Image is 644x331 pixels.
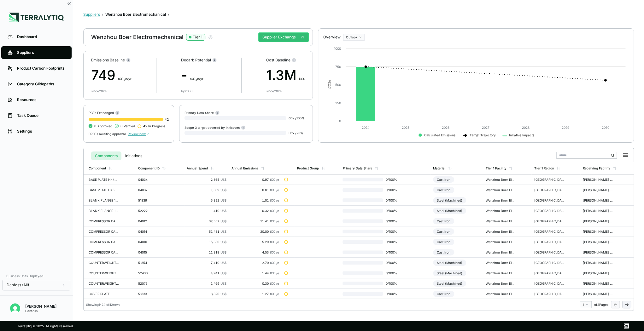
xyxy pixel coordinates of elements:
[231,188,279,192] div: 0.81
[299,77,305,81] span: US$
[270,271,279,275] span: tCO e
[534,240,564,244] div: [GEOGRAPHIC_DATA]
[89,261,119,265] div: COUNTERWEIGHT FRONT
[3,272,70,280] div: Business Units Displayed
[17,50,65,55] div: Suppliers
[433,166,446,170] div: Material
[485,219,516,223] div: Wenzhou Boer Electromechanical - [GEOGRAPHIC_DATA]
[433,208,466,214] div: Steel (Machined)
[89,132,126,136] span: 0 PCFs awaiting approval.
[270,282,279,285] span: tCO e
[196,78,197,81] sub: 2
[583,209,613,213] div: [PERSON_NAME] GmbH
[534,178,564,181] div: [GEOGRAPHIC_DATA]
[138,178,168,181] div: 04034
[276,262,277,265] sub: 2
[601,126,609,129] text: 2030
[534,198,564,202] div: [GEOGRAPHIC_DATA]
[89,188,119,192] div: BASE PLATE H=55.0
[276,179,277,182] sub: 2
[220,188,226,192] span: US$
[534,250,564,254] div: [GEOGRAPHIC_DATA]
[220,219,226,223] span: US$
[184,125,245,130] div: Scope 3 target covered by Initiatives
[276,231,277,234] sub: 2
[433,280,466,287] div: Steel (Machined)
[485,240,516,244] div: Wenzhou Boer Electromechanical - [GEOGRAPHIC_DATA]
[231,198,279,202] div: 1.01
[485,198,516,202] div: Wenzhou Boer Electromechanical - [GEOGRAPHIC_DATA]
[583,230,613,233] div: [PERSON_NAME] Compressors Czech s.r.o.
[231,261,279,265] div: 2.70
[17,34,65,39] div: Dashboard
[327,82,331,84] tspan: 2
[187,292,226,296] div: 8,820
[433,218,454,224] div: Cast Iron
[383,188,403,192] span: 0 / 100 %
[231,250,279,254] div: 4.53
[270,240,279,244] span: tCO e
[138,250,168,254] div: 04015
[485,166,506,170] div: Tier 1 Facility
[187,209,226,213] div: 410
[583,303,589,306] div: 1
[91,65,132,85] div: 749
[583,219,613,223] div: [PERSON_NAME] Compressors Czech s.r.o.
[383,178,403,181] span: 0 / 100 %
[138,271,168,275] div: 52430
[17,129,65,134] div: Settings
[534,219,564,223] div: [GEOGRAPHIC_DATA]
[258,32,309,42] button: Supplier Exchange
[534,292,564,296] div: [GEOGRAPHIC_DATA]
[583,178,613,181] div: [PERSON_NAME] Compressors Czech s.r.o.
[522,126,529,129] text: 2028
[276,252,277,255] sub: 2
[485,282,516,285] div: Wenzhou Boer Electromechanical - [GEOGRAPHIC_DATA]
[383,198,403,202] span: 0 / 100 %
[534,209,564,213] div: [GEOGRAPHIC_DATA]
[509,133,534,137] text: Initiative Impacts
[10,303,20,313] img: Pratiksha Kulkarni
[266,58,305,63] div: Cost Baseline
[220,198,226,202] span: US$
[335,83,341,87] text: 500
[402,126,409,129] text: 2025
[231,282,279,285] div: 0.30
[231,230,279,233] div: 20.00
[276,283,277,286] sub: 2
[187,250,226,254] div: 11,318
[89,250,119,254] div: COMPRESSOR CASING
[89,166,106,170] div: Component
[220,230,226,233] span: US$
[583,250,613,254] div: [PERSON_NAME] Compressors Czech s.r.o.
[187,178,226,181] div: 2,865
[128,132,149,136] span: Review now
[276,273,277,276] sub: 2
[8,301,23,316] button: Open user button
[383,219,403,223] span: 0 / 100 %
[361,126,369,129] text: 2024
[276,294,277,296] sub: 2
[424,133,455,137] text: Calculated Emissions
[289,116,294,120] span: 0 %
[231,240,279,244] div: 5.29
[83,12,100,17] button: Suppliers
[89,282,119,285] div: COUNTERWEIGHT REAR
[383,240,403,244] span: 0 / 100 %
[231,166,258,170] div: Annual Emissions
[120,124,123,128] span: 0
[181,58,217,63] div: Decarb Potential
[339,119,341,123] text: 0
[138,282,168,285] div: 52075
[193,35,202,40] div: Tier 1
[89,178,119,181] div: BASE PLATE H=42.0
[91,151,121,160] button: Components
[485,271,516,275] div: Wenzhou Boer Electromechanical - [GEOGRAPHIC_DATA]
[94,124,97,128] span: 0
[270,178,279,181] span: tCO e
[165,117,169,121] span: 42
[383,230,403,233] span: 0 / 100 %
[534,230,564,233] div: [GEOGRAPHIC_DATA]
[433,270,466,276] div: Steel (Machined)
[534,166,554,170] div: Tier 1 Region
